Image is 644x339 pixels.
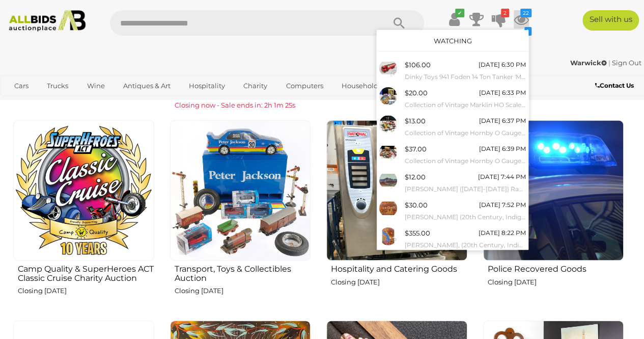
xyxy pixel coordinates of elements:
strong: Warwick [570,59,607,67]
p: Closing [DATE] [175,284,311,296]
img: 54542-7a.jpeg [379,115,397,133]
i: ✔ [455,9,464,17]
p: Closing [DATE] [18,284,154,296]
div: [DATE] 7:52 PM [479,199,526,211]
div: [DATE] 6:39 PM [479,143,526,154]
span: | [608,59,610,67]
a: Hospitality [182,77,232,94]
div: [DATE] 7:44 PM [478,171,526,182]
small: Collection of Vintage Hornby O Gauge Railway Rolling Stock, Station Platform and Signals Includin... [405,127,526,139]
a: Cars [8,77,35,94]
b: Contact Us [595,82,634,89]
img: Police Recovered Goods [483,120,624,261]
img: Transport, Toys & Collectibles Auction [170,120,311,261]
div: [DATE] 6:33 PM [479,87,526,98]
img: 54542-6a.jpeg [379,143,397,161]
i: 1 [524,27,531,36]
img: 54111-5a.jpeg [379,87,397,105]
a: $106.00 [DATE] 6:30 PM Dinky Toys 941 Foden 14 Ton Tanker 'Mobilgas' [377,57,528,85]
a: Computers [279,77,329,94]
a: $355.00 [DATE] 8:22 PM [PERSON_NAME], (20th Century, Indigenous-Australian, 1982-), My Grandmothe... [377,225,528,253]
h2: Police Recovered Goods [488,262,624,273]
a: $30.00 [DATE] 7:52 PM [PERSON_NAME] (20th Century, Indigenous-Australian), Fathers Dreaming - [PE... [377,197,528,225]
a: Warwick [570,59,608,67]
a: Hospitality and Catering Goods Closing [DATE] [326,119,467,312]
img: 54433-11a.jpeg [379,59,397,77]
span: $106.00 [405,61,431,69]
a: $12.00 [DATE] 7:44 PM [PERSON_NAME] ([DATE]-[DATE]) Ranges, [GEOGRAPHIC_DATA] [377,169,528,197]
span: $37.00 [405,145,427,153]
span: $355.00 [405,229,430,237]
p: Closing [DATE] [488,276,624,288]
a: [GEOGRAPHIC_DATA] [47,94,132,111]
h2: Transport, Toys & Collectibles Auction [175,262,311,282]
img: Allbids.com.au [5,10,90,32]
i: 22 [520,9,531,17]
span: $20.00 [405,89,428,97]
img: Hospitality and Catering Goods [326,120,467,261]
img: 52657-200a.jpg [379,227,397,245]
a: $13.00 [DATE] 6:37 PM Collection of Vintage Hornby O Gauge Railway Rolling Stock, Station Platfor... [377,113,528,141]
div: [DATE] 6:37 PM [479,115,526,126]
i: 2 [501,9,509,17]
a: 1 [514,29,529,47]
a: Sell with us [582,10,639,31]
span: $13.00 [405,117,426,125]
div: [DATE] 8:22 PM [479,227,526,239]
a: $20.00 [DATE] 6:33 PM Collection of Vintage Marklin HO Scale Three Rail Railway Rolling Stock, Sc... [377,85,528,113]
a: Sports [8,94,42,111]
a: Watching [434,37,472,45]
a: 2 [491,10,507,29]
a: Camp Quality & SuperHeroes ACT Classic Cruise Charity Auction Closing [DATE] [13,119,154,312]
small: Collection of Vintage Marklin HO Scale Three Rail Railway Rolling Stock, Scenery Items, Track and... [405,99,526,111]
img: 53832-9a.jpg [379,199,397,217]
a: Charity [237,77,274,94]
span: Closing now - Sale ends in: 2h 1m 25s [175,100,295,109]
span: $12.00 [405,173,426,181]
a: Antiques & Art [117,77,177,94]
a: Sign Out [612,59,641,67]
button: Search [373,10,424,36]
a: Transport, Toys & Collectibles Auction Closing [DATE] [170,119,311,312]
p: Closing [DATE] [331,276,467,288]
small: [PERSON_NAME] (20th Century, Indigenous-Australian), Fathers Dreaming - [PERSON_NAME] Potato - ([... [405,212,526,223]
small: Dinky Toys 941 Foden 14 Ton Tanker 'Mobilgas' [405,71,526,83]
a: ✔ [446,10,462,29]
a: Trucks [40,77,75,94]
small: [PERSON_NAME], (20th Century, Indigenous-Australian, 1982-), My Grandmother's Country, Original A... [405,240,526,251]
div: [DATE] 6:30 PM [479,59,526,70]
h2: Hospitality and Catering Goods [331,262,467,273]
a: Contact Us [595,80,636,91]
a: Police Recovered Goods Closing [DATE] [483,119,624,312]
img: Camp Quality & SuperHeroes ACT Classic Cruise Charity Auction [13,120,154,261]
small: [PERSON_NAME] ([DATE]-[DATE]) Ranges, [GEOGRAPHIC_DATA] [405,184,526,195]
a: Household [335,77,385,94]
a: $37.00 [DATE] 6:39 PM Collection of Vintage Hornby O Gauge Railway Rolling Stock, Scenery Items, ... [377,141,528,169]
h2: Camp Quality & SuperHeroes ACT Classic Cruise Charity Auction [18,262,154,282]
a: 22 [514,10,529,29]
span: $30.00 [405,201,428,209]
a: Wine [80,77,111,94]
small: Collection of Vintage Hornby O Gauge Railway Rolling Stock, Scenery Items, Some Boxed [405,155,526,167]
img: 52311-22a.JPG [379,171,397,189]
